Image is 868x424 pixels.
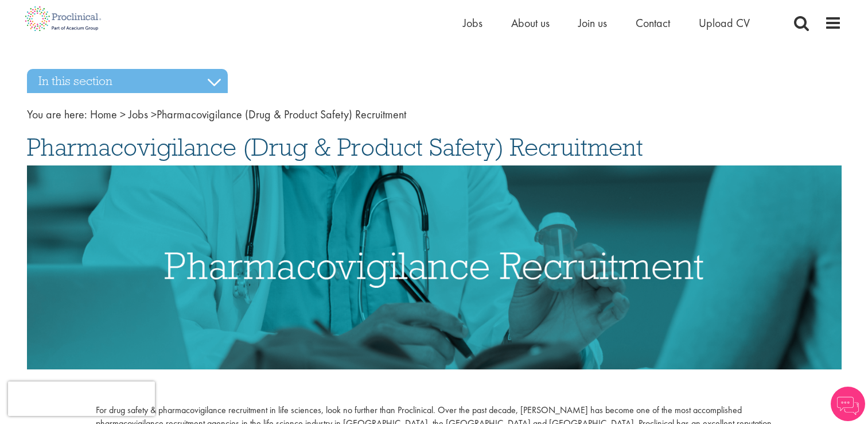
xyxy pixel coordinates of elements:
a: Jobs [463,16,482,30]
img: Chatbot [831,387,865,421]
a: Join us [578,16,607,30]
a: Contact [636,16,670,30]
span: Pharmacovigilance (Drug & Product Safety) Recruitment [27,132,643,163]
iframe: reCAPTCHA [8,381,155,416]
span: > [120,107,126,122]
span: You are here: [27,107,87,122]
a: breadcrumb link to Home [90,107,117,122]
img: Pharmacovigilance drug & product safety Recruitment [27,165,842,369]
a: Upload CV [699,16,750,30]
span: Pharmacovigilance (Drug & Product Safety) Recruitment [90,107,406,122]
h3: In this section [27,69,228,93]
a: breadcrumb link to Jobs [129,107,148,122]
span: > [151,107,157,122]
a: About us [511,16,550,30]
